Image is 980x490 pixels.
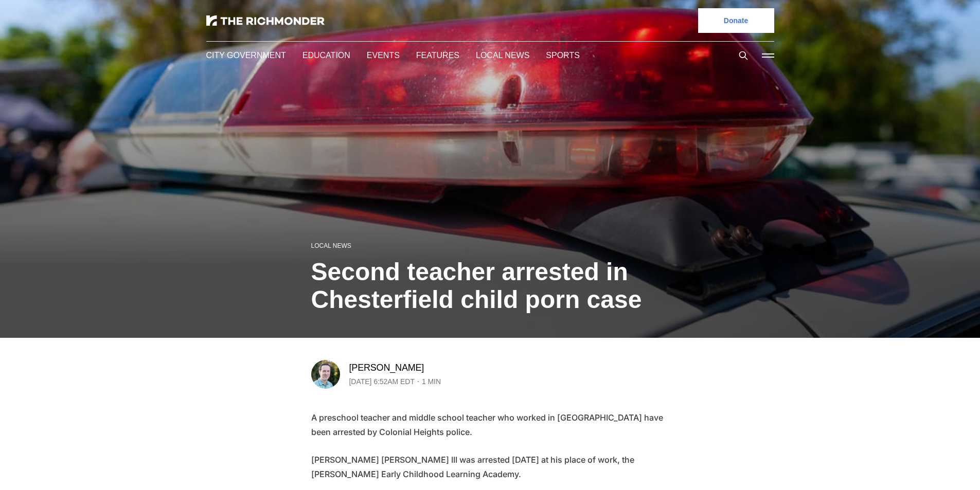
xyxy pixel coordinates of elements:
p: A preschool teacher and middle school teacher who worked in [GEOGRAPHIC_DATA] have been arrested ... [311,410,669,439]
a: City Government [206,49,283,61]
a: [PERSON_NAME] [349,361,425,374]
a: Events [364,49,395,61]
a: Local News [468,49,519,61]
h1: Second teacher arrested in Chesterfield child porn case [311,258,669,314]
a: Features [411,49,451,61]
p: [PERSON_NAME] [PERSON_NAME] III was arrested [DATE] at his place of work, the [PERSON_NAME] Early... [311,452,669,481]
img: Michael Phillips [311,360,340,389]
img: The Richmonder [206,15,325,26]
span: 1 min [426,375,444,388]
a: Education [300,49,348,61]
a: Donate [698,8,774,33]
button: Search this site [736,48,751,63]
a: Local News [311,241,349,250]
time: [DATE] 6:52AM EDT [349,375,419,388]
a: Sports [535,49,566,61]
